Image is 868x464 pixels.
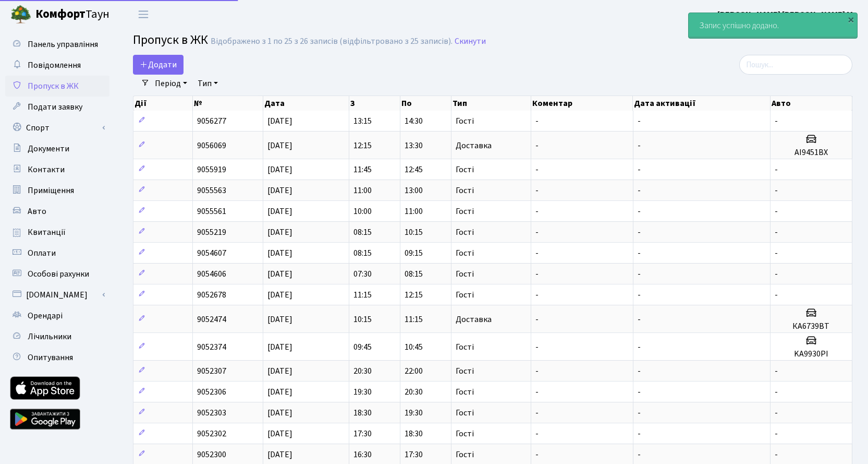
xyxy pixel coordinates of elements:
[267,386,292,398] span: [DATE]
[353,365,372,377] span: 20:30
[535,227,539,238] span: -
[28,206,46,217] span: Авто
[455,37,486,46] a: Скинути
[638,407,641,419] span: -
[739,55,852,75] input: Пошук...
[28,80,79,92] span: Пропуск в ЖК
[535,407,539,419] span: -
[197,115,226,127] span: 9056277
[775,206,778,217] span: -
[456,207,474,216] span: Гості
[197,407,226,419] span: 9052303
[353,164,372,175] span: 11:45
[5,138,109,159] a: Документи
[353,227,372,238] span: 08:15
[633,96,770,111] th: Дата активації
[456,343,474,351] span: Гості
[775,449,778,460] span: -
[197,227,226,238] span: 9055219
[267,407,292,419] span: [DATE]
[456,249,474,257] span: Гості
[5,76,109,97] a: Пропуск в ЖК
[197,185,226,196] span: 9055563
[456,367,474,375] span: Гості
[775,268,778,280] span: -
[197,247,226,259] span: 9054607
[267,449,292,460] span: [DATE]
[267,115,292,127] span: [DATE]
[353,428,372,439] span: 17:30
[5,347,109,368] a: Опитування
[405,140,423,151] span: 13:30
[267,428,292,439] span: [DATE]
[456,315,492,324] span: Доставка
[133,31,208,49] span: Пропуск в ЖК
[451,96,531,111] th: Тип
[353,449,372,460] span: 16:30
[197,206,226,217] span: 9055561
[405,268,423,280] span: 08:15
[5,222,109,243] a: Квитанції
[28,143,69,154] span: Документи
[638,185,641,196] span: -
[405,386,423,398] span: 20:30
[405,449,423,460] span: 17:30
[353,268,372,280] span: 07:30
[535,289,539,301] span: -
[28,185,74,196] span: Приміщення
[405,314,423,325] span: 11:15
[353,185,372,196] span: 11:00
[133,96,193,111] th: Дії
[267,247,292,259] span: [DATE]
[267,206,292,217] span: [DATE]
[5,55,109,76] a: Повідомлення
[267,268,292,280] span: [DATE]
[638,268,641,280] span: -
[775,227,778,238] span: -
[638,289,641,301] span: -
[456,186,474,195] span: Гості
[535,206,539,217] span: -
[5,117,109,138] a: Спорт
[456,388,474,396] span: Гості
[353,140,372,151] span: 12:15
[638,227,641,238] span: -
[197,365,226,377] span: 9052307
[638,140,641,151] span: -
[5,264,109,284] a: Особові рахунки
[535,449,539,460] span: -
[5,284,109,305] a: [DOMAIN_NAME]
[400,96,451,111] th: По
[775,185,778,196] span: -
[140,59,177,70] span: Додати
[5,159,109,180] a: Контакти
[130,6,156,23] button: Переключити навігацію
[5,305,109,326] a: Орендарі
[638,247,641,259] span: -
[638,449,641,460] span: -
[267,185,292,196] span: [DATE]
[267,314,292,325] span: [DATE]
[775,247,778,259] span: -
[405,407,423,419] span: 19:30
[193,75,222,92] a: Тип
[405,206,423,217] span: 11:00
[456,450,474,459] span: Гості
[775,289,778,301] span: -
[197,341,226,353] span: 9052374
[775,322,848,331] h5: КА6739ВТ
[5,243,109,264] a: Оплати
[353,206,372,217] span: 10:00
[456,228,474,236] span: Гості
[5,97,109,117] a: Подати заявку
[28,164,65,175] span: Контакти
[5,326,109,347] a: Лічильники
[456,141,492,150] span: Доставка
[197,449,226,460] span: 9052300
[197,164,226,175] span: 9055919
[349,96,400,111] th: З
[133,55,184,75] a: Додати
[353,314,372,325] span: 10:15
[405,185,423,196] span: 13:00
[151,75,191,92] a: Період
